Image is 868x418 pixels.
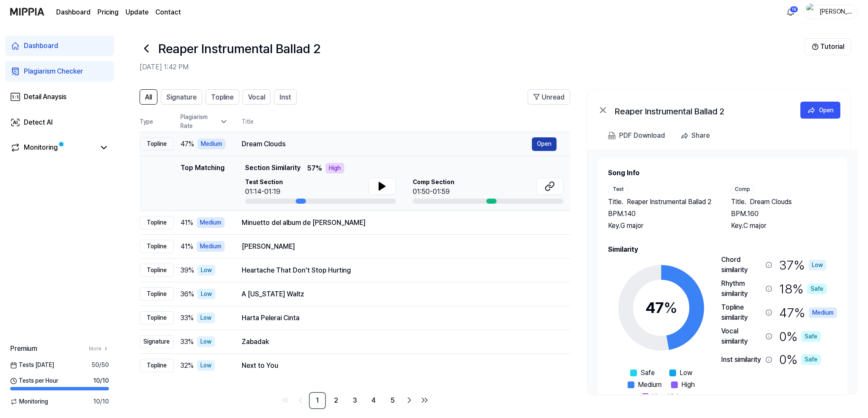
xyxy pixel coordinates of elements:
span: Vocal [248,92,265,102]
div: Low [197,336,215,347]
div: 37 % [779,255,826,275]
a: 5 [384,392,401,409]
div: Medium [809,307,837,318]
button: PDF Download [606,127,667,144]
span: 50 / 50 [91,361,109,370]
a: More [89,345,109,353]
div: Low [197,265,215,276]
div: 0 % [779,350,821,369]
span: Comp Section [413,178,454,187]
div: Vocal similarity [721,326,762,347]
div: Safe [801,331,821,342]
span: 57 % [307,163,322,173]
img: 알림 [785,7,796,17]
h2: Song Info [608,168,837,178]
th: Type [140,111,174,132]
div: Dream Clouds [242,139,532,149]
div: Topline [140,287,174,301]
div: BPM. 160 [731,209,837,219]
div: Plagiarism Rate [180,113,228,131]
span: Safe [640,368,655,378]
span: Inst [280,92,291,102]
span: Reaper Instrumental Ballad 2 [627,197,711,207]
div: Topline [140,240,174,253]
span: 41 % [180,242,193,252]
div: [PERSON_NAME] [819,7,852,16]
button: Tutorial [805,38,851,55]
a: Monitoring [10,142,95,153]
span: All [145,92,152,102]
div: Low [197,289,215,299]
a: 4 [365,392,382,409]
span: Section Similarity [245,163,300,173]
a: Dashboard [5,36,114,56]
div: Low [197,360,215,371]
div: Open [819,105,834,115]
a: 3 [346,392,363,409]
div: 16 [790,6,798,13]
span: Signature [166,92,197,102]
a: Go to first page [278,393,292,407]
a: 1 [309,392,326,409]
span: Very High [652,392,681,402]
div: Minuetto del album de [PERSON_NAME] [242,218,557,228]
span: Tests [DATE] [10,361,54,370]
a: Dashboard [56,7,91,17]
div: Monitoring [24,142,58,153]
img: PDF Download [608,132,616,139]
div: Low [197,313,215,323]
span: High [681,380,695,390]
div: Safe [801,354,821,365]
div: Top Matching [180,163,225,204]
button: 알림16 [784,5,797,19]
button: Vocal [243,89,271,105]
div: 01:14-01:19 [245,187,283,197]
span: 10 / 10 [93,397,109,406]
div: Heartache That Don't Stop Hurting [242,265,557,276]
div: 0 % [779,326,821,347]
span: 10 / 10 [93,376,109,385]
div: Share [691,130,710,141]
div: 47 [645,296,677,319]
div: Low [808,260,826,270]
a: Go to previous page [294,393,307,407]
div: Topline [140,264,174,277]
div: High [325,163,344,173]
button: Topline [206,89,239,105]
div: 47 % [779,302,837,323]
div: Topline [140,216,174,229]
button: profile[PERSON_NAME] [803,5,858,19]
button: Open [800,102,840,119]
span: Topline [211,92,234,102]
div: Comp [731,185,754,193]
span: Tests per Hour [10,376,58,385]
span: Title . [731,197,746,207]
span: Unread [542,92,565,102]
span: Monitoring [10,397,48,406]
div: Harta Pelerai Cinta [242,313,557,323]
button: Open [532,137,557,151]
span: 36 % [180,289,194,299]
button: Inst [274,89,297,105]
a: Plagiarism Checker [5,61,114,82]
div: Topline similarity [721,302,762,323]
h2: [DATE] 1:42 PM [140,62,805,72]
div: Reaper Instrumental Ballad 2 [615,105,785,115]
button: Share [677,127,717,144]
div: Dashboard [24,41,58,51]
div: Medium [197,217,225,228]
div: Inst similarity [721,355,762,365]
span: 47 % [180,139,194,149]
span: Premium [10,344,37,354]
div: Key. G major [608,221,714,231]
div: Signature [140,335,174,348]
span: % [664,299,677,317]
div: Next to You [242,361,557,371]
a: Detect AI [5,112,114,133]
th: Title [242,111,570,132]
span: 32 % [180,361,194,371]
div: Safe [807,284,827,294]
a: Detail Anaysis [5,87,114,107]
